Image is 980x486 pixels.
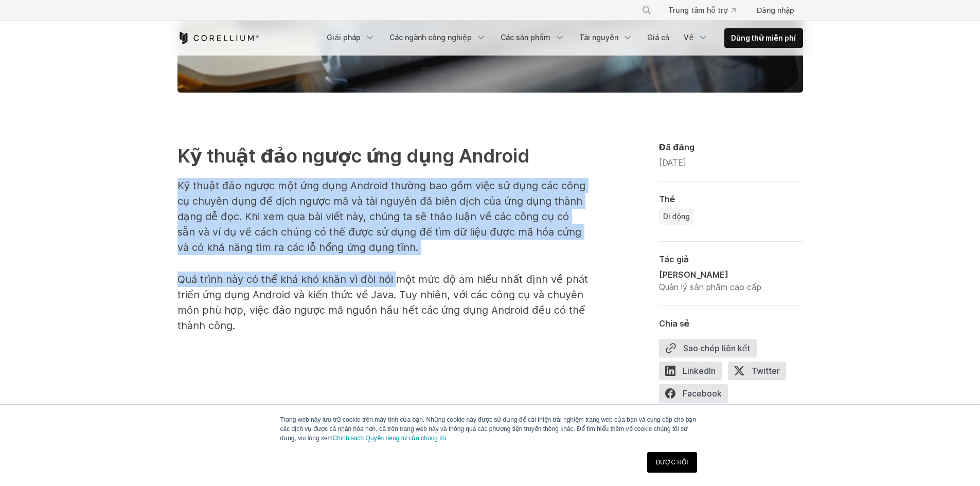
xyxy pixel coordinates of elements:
font: Kỹ thuật đảo ngược ứng dụng Android [177,145,529,167]
font: Kỹ thuật đảo ngược một ứng dụng Android thường bao gồm việc sử dụng các công cụ chuyên dụng để dị... [177,179,585,254]
div: Menu điều hướng [629,1,803,20]
button: Tìm kiếm [637,1,656,20]
font: LinkedIn [683,366,716,376]
font: Các ngành công nghiệp [389,33,472,42]
a: Facebook [659,384,734,407]
font: Quá trình này có thể khá khó khăn vì đòi hỏi một mức độ am hiểu nhất định về phát triển ứng dụng ... [177,273,588,332]
font: Di động [663,212,690,221]
div: Menu điều hướng [320,28,803,48]
a: Trang chủ Corellium [177,32,259,44]
font: Twitter [752,366,780,376]
font: Tài nguyên [579,33,618,42]
font: Trung tâm hỗ trợ [668,6,727,14]
font: Quản lý sản phẩm cao cấp [659,282,761,292]
a: LinkedIn [659,362,728,384]
font: Trang web này lưu trữ cookie trên máy tính của bạn. Những cookie này được sử dụng để cải thiện tr... [280,416,697,442]
font: Giải pháp [327,33,361,42]
a: Chính sách Quyền riêng tư của chúng tôi. [333,435,448,442]
font: Về [684,33,693,42]
font: [DATE] [659,157,686,168]
font: Đã đăng [659,142,695,152]
a: ĐƯỢC RỒI [647,452,697,473]
font: Các sản phẩm [501,33,550,42]
font: Dùng thử miễn phí [731,33,796,42]
font: ĐƯỢC RỒI [656,459,688,466]
font: [PERSON_NAME] [659,269,728,280]
font: Giá cả [647,33,670,42]
font: Thẻ [659,194,675,204]
a: Di động [659,208,694,225]
font: Đăng nhập [756,6,794,14]
font: Tác giả [659,254,689,264]
a: Twitter [728,362,792,384]
font: Chia sẻ [659,318,690,329]
button: Sao chép liên kết [659,339,757,357]
font: Facebook [683,388,722,399]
